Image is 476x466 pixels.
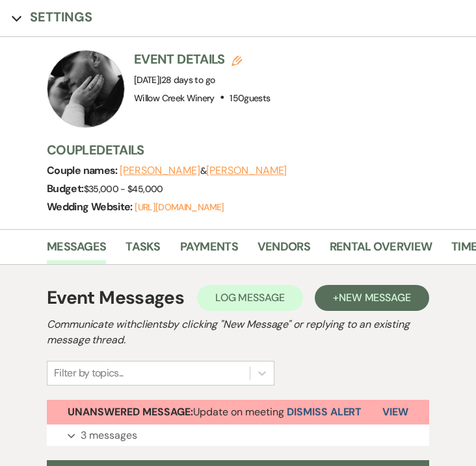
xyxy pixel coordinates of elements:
[12,8,92,26] button: Settings
[47,164,120,177] span: Couple names:
[47,284,184,312] h1: Event Messages
[339,291,411,304] span: New Message
[382,405,408,419] span: View
[180,238,238,264] a: Payments
[134,92,215,104] span: Willow Creek Winery
[135,201,224,213] a: [URL][DOMAIN_NAME]
[206,166,287,176] button: [PERSON_NAME]
[47,141,463,159] h3: Couple Details
[68,405,284,419] span: Update on meeting
[134,50,270,68] h3: Event Details
[47,400,287,424] button: Unanswered Message:Update on meeting
[362,400,429,424] button: View
[230,92,270,104] span: 150 guests
[126,238,160,264] a: Tasks
[258,238,310,264] a: Vendors
[47,200,135,214] span: Wedding Website:
[47,424,429,447] button: 3 messages
[197,285,303,311] button: Log Message
[47,238,106,264] a: Messages
[47,317,429,348] h2: Communicate with clients by clicking "New Message" or replying to an existing message thread.
[287,400,362,424] button: Dismiss Alert
[330,238,432,264] a: Rental Overview
[161,74,215,86] span: 28 days to go
[315,285,429,311] button: +New Message
[68,405,193,419] strong: Unanswered Message:
[47,182,84,195] span: Budget:
[84,183,163,195] span: $35,000 - $45,000
[215,291,285,304] span: Log Message
[81,427,137,444] p: 3 messages
[120,166,200,176] button: [PERSON_NAME]
[54,365,124,381] div: Filter by topics...
[120,165,287,177] span: &
[30,8,92,26] h3: Settings
[134,74,215,86] span: [DATE]
[159,74,215,86] span: |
